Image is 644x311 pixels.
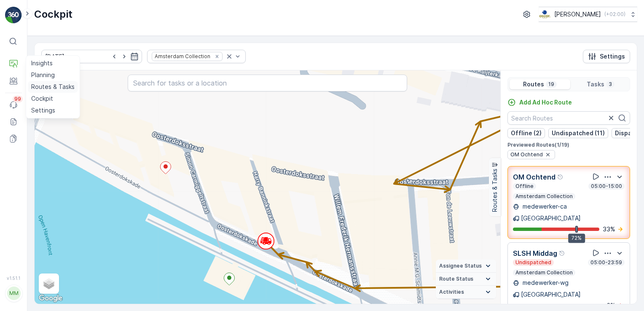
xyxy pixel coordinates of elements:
[439,289,464,295] span: Activities
[600,52,625,61] p: Settings
[212,53,222,60] div: Remove Amsterdam Collection
[559,250,566,257] div: Help Tooltip Icon
[590,183,623,190] p: 05:00-15:00
[606,301,615,310] p: 0 %
[521,214,581,223] p: [GEOGRAPHIC_DATA]
[491,169,499,212] p: Routes & Tasks
[515,269,574,276] p: Amsterdam Collection
[608,81,613,88] p: 3
[515,259,552,266] p: Undispatched
[5,282,22,304] button: MM
[587,80,604,88] p: Tasks
[568,233,585,243] div: 72%
[34,8,72,21] p: Cockpit
[513,248,557,258] p: SLSH Middag
[40,274,58,293] a: Layers
[507,111,630,125] input: Search Routes
[583,50,630,63] button: Settings
[557,174,564,180] div: Help Tooltip Icon
[439,276,473,282] span: Route Status
[507,128,545,138] button: Offline (2)
[37,293,64,304] a: Open this area in Google Maps (opens a new window)
[128,75,407,91] input: Search for tasks or a location
[521,279,569,287] p: medewerker-wg
[521,202,567,211] p: medewerker-ca
[539,10,551,19] img: basis-logo_rgb2x.png
[603,225,615,233] p: 33 %
[513,172,555,182] p: OM Ochtend
[548,128,608,138] button: Undispatched (11)
[436,273,496,286] summary: Route Status
[552,129,605,137] p: Undispatched (11)
[14,96,21,102] p: 99
[507,142,630,148] p: Previewed Routes ( 1 / 19 )
[515,193,574,200] p: Amsterdam Collection
[521,290,581,299] p: [GEOGRAPHIC_DATA]
[590,259,623,266] p: 05:00-23:59
[511,129,542,137] p: Offline (2)
[554,10,601,19] p: [PERSON_NAME]
[439,263,482,269] span: Assignee Status
[5,97,22,113] a: 99
[507,98,572,107] a: Add Ad Hoc Route
[152,52,212,60] div: Amsterdam Collection
[5,276,22,281] span: v 1.51.1
[539,7,637,22] button: [PERSON_NAME](+02:00)
[510,151,543,158] span: OM Ochtend
[519,98,572,107] p: Add Ad Hoc Route
[5,7,22,24] img: logo
[604,11,625,18] p: ( +02:00 )
[436,260,496,273] summary: Assignee Status
[436,286,496,299] summary: Activities
[523,80,544,88] p: Routes
[7,287,21,300] div: MM
[41,50,142,63] input: dd/mm/yyyy
[547,81,555,88] p: 19
[515,183,534,190] p: Offline
[37,293,64,304] img: Google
